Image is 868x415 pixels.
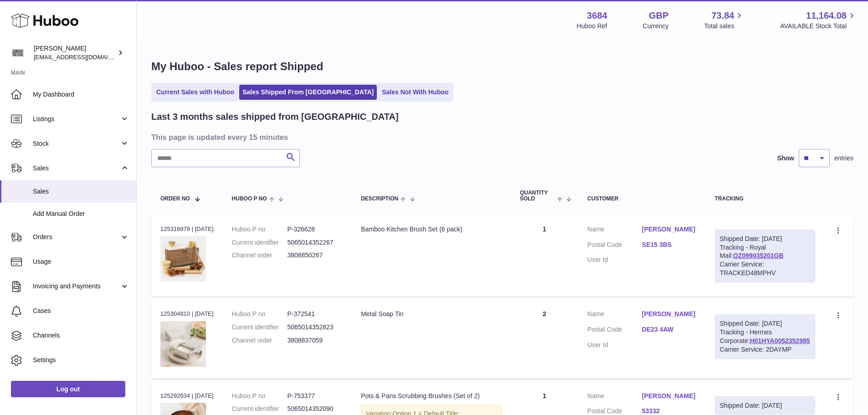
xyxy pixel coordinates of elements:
div: Pots & Pans Scrubbing Brushes (Set of 2) [361,392,502,400]
div: Huboo Ref [577,22,607,31]
a: [PERSON_NAME] [642,392,697,400]
h2: Last 3 months sales shipped from [GEOGRAPHIC_DATA] [151,111,399,123]
a: Sales Shipped From [GEOGRAPHIC_DATA] [239,85,377,100]
a: Current Sales with Huboo [153,85,237,100]
div: Bamboo Kitchen Brush Set (6 pack) [361,225,502,234]
dd: 3808837059 [287,336,343,345]
dt: Current identifier [232,323,288,332]
span: Stock [33,139,120,148]
div: Tracking [715,196,815,202]
img: 36841753442420.jpg [160,321,206,367]
dt: Postal Code [587,325,642,336]
dd: 5065014352267 [287,238,343,247]
dt: Channel order [232,251,288,260]
span: Description [361,196,398,202]
dd: P-753377 [287,392,343,400]
dd: P-372541 [287,310,343,318]
div: Carrier Service: 2DAYMP [720,345,810,354]
strong: 3684 [587,10,607,22]
div: 125292634 | [DATE] [160,392,214,400]
span: My Dashboard [33,90,129,99]
a: H01HYA0052352985 [750,337,810,344]
div: 125304810 | [DATE] [160,310,214,318]
span: Invoicing and Payments [33,282,120,291]
a: 73.84 Total sales [704,10,745,31]
div: 125316878 | [DATE] [160,225,214,233]
dd: P-326628 [287,225,343,234]
td: 2 [511,301,578,378]
a: [PERSON_NAME] [642,225,697,234]
span: Add Manual Order [33,210,129,218]
dt: Huboo P no [232,392,288,400]
a: OZ099035201GB [733,252,784,259]
div: Tracking - Hermes Corporate: [715,314,815,359]
a: DE23 4AW [642,325,697,334]
div: Metal Soap Tin [361,310,502,318]
span: Order No [160,196,190,202]
span: [EMAIL_ADDRESS][DOMAIN_NAME] [34,53,134,61]
span: Orders [33,233,120,241]
dd: 3808850267 [287,251,343,260]
span: Quantity Sold [520,190,555,202]
a: SE15 3BS [642,241,697,249]
a: Log out [11,381,125,397]
span: Sales [33,187,129,196]
span: entries [834,154,853,163]
span: Cases [33,307,129,315]
h3: This page is updated every 15 minutes [151,132,851,142]
div: Carrier Service: TRACKED48MPHV [720,260,810,277]
h1: My Huboo - Sales report Shipped [151,59,853,74]
span: Channels [33,331,129,340]
span: 73.84 [711,10,734,22]
dt: Huboo P no [232,310,288,318]
dt: Current identifier [232,405,288,413]
div: Shipped Date: [DATE] [720,235,810,243]
td: 1 [511,216,578,296]
div: Shipped Date: [DATE] [720,319,810,328]
dt: Name [587,392,642,403]
div: Shipped Date: [DATE] [720,401,810,410]
div: [PERSON_NAME] [34,44,116,61]
img: internalAdmin-3684@internal.huboo.com [11,46,25,60]
a: Sales Not With Huboo [379,85,452,100]
div: Currency [643,22,669,31]
span: 11,164.08 [806,10,847,22]
a: [PERSON_NAME] [642,310,697,318]
strong: GBP [649,10,668,22]
span: Sales [33,164,120,173]
dt: Name [587,225,642,236]
span: AVAILABLE Stock Total [780,22,857,31]
span: Huboo P no [232,196,267,202]
dt: Current identifier [232,238,288,247]
span: Total sales [704,22,745,31]
img: $_57.JPG [160,236,206,282]
dt: Name [587,310,642,321]
dt: Channel order [232,336,288,345]
dt: Postal Code [587,241,642,251]
dt: User Id [587,256,642,264]
dt: Huboo P no [232,225,288,234]
dt: User Id [587,341,642,349]
dd: 5065014352090 [287,405,343,413]
dd: 5065014352823 [287,323,343,332]
span: Listings [33,115,120,123]
div: Tracking - Royal Mail: [715,230,815,282]
span: Usage [33,257,129,266]
div: Customer [587,196,696,202]
a: 11,164.08 AVAILABLE Stock Total [780,10,857,31]
label: Show [777,154,794,163]
span: Settings [33,356,129,364]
